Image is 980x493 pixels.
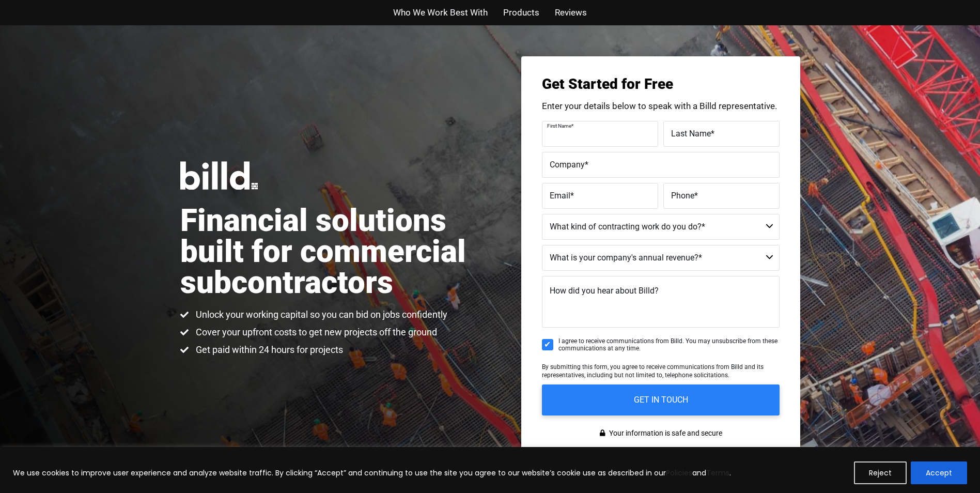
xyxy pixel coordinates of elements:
[706,468,729,478] a: Terms
[13,467,731,479] p: We use cookies to improve user experience and analyze website traffic. By clicking “Accept” and c...
[606,426,722,441] span: Your information is safe and secure
[542,339,553,350] input: I agree to receive communications from Billd. You may unsubscribe from these communications at an...
[180,205,490,298] h1: Financial solutions built for commercial subcontractors
[393,5,488,20] a: Who We Work Best With
[542,384,780,415] input: GET IN TOUCH
[193,344,343,356] span: Get paid within 24 hours for projects
[671,128,711,138] span: Last Name
[671,190,694,200] span: Phone
[542,102,780,111] p: Enter your details below to speak with a Billd representative.
[558,337,780,352] span: I agree to receive communications from Billd. You may unsubscribe from these communications at an...
[550,190,570,200] span: Email
[550,159,585,169] span: Company
[550,286,659,296] span: How did you hear about Billd?
[542,77,780,91] h3: Get Started for Free
[911,461,967,484] button: Accept
[666,468,692,478] a: Policies
[193,326,437,338] span: Cover your upfront costs to get new projects off the ground
[555,5,587,20] a: Reviews
[193,309,447,321] span: Unlock your working capital so you can bid on jobs confidently
[854,461,907,484] button: Reject
[503,5,539,20] a: Products
[542,363,764,379] span: By submitting this form, you agree to receive communications from Billd and its representatives, ...
[547,122,571,128] span: First Name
